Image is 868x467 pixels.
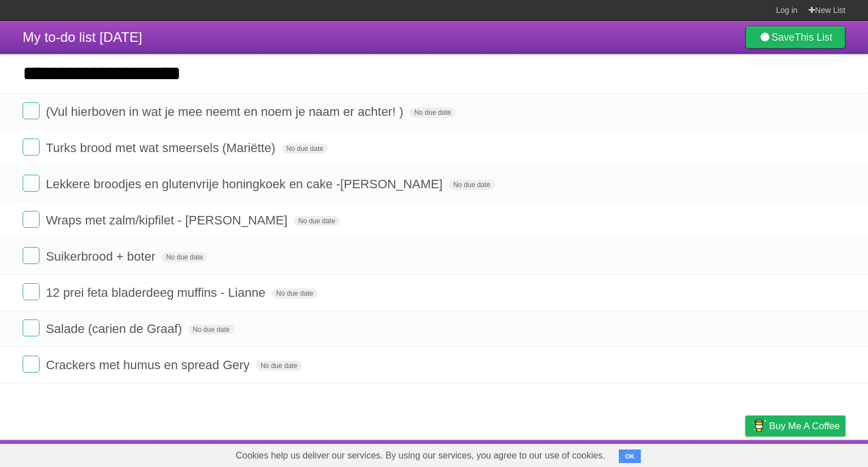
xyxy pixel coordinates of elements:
span: No due date [294,216,340,226]
span: Lekkere broodjes en glutenvrije honingkoek en cake -[PERSON_NAME] [46,177,445,191]
label: Done [23,319,40,336]
span: Suikerbrood + boter [46,249,158,263]
a: Privacy [731,443,760,464]
label: Done [23,175,40,192]
span: Turks brood met wat smeersels (Mariëtte) [46,141,278,155]
label: Done [23,283,40,300]
span: No due date [410,107,455,118]
a: Terms [692,443,717,464]
a: About [595,443,619,464]
span: Salade (carien de Graaf) [46,322,185,336]
span: (Vul hierboven in wat je mee neemt en noem je naam er achter! ) [46,105,406,119]
span: 12 prei feta bladerdeeg muffins - Lianne [46,286,268,300]
span: No due date [272,288,318,299]
span: Crackers met humus en spread Gery [46,358,253,372]
label: Done [23,211,40,228]
a: Buy me a coffee [745,416,845,436]
span: Buy me a coffee [769,416,840,436]
a: Developers [632,443,678,464]
a: SaveThis List [745,26,845,49]
span: Cookies help us deliver our services. By using our services, you agree to our use of cookies. [224,444,617,467]
a: Suggest a feature [774,443,845,464]
span: No due date [256,361,302,371]
span: No due date [188,325,234,335]
label: Done [23,356,40,373]
span: My to-do list [DATE] [23,29,142,45]
label: Done [23,102,40,119]
span: Wraps met zalm/kipfilet - [PERSON_NAME] [46,213,290,227]
span: No due date [162,252,207,262]
b: This List [795,32,832,43]
button: OK [619,449,641,463]
label: Done [23,247,40,264]
img: Buy me a coffee [751,416,766,435]
span: No due date [449,180,494,190]
span: No due date [282,144,328,154]
label: Done [23,139,40,155]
